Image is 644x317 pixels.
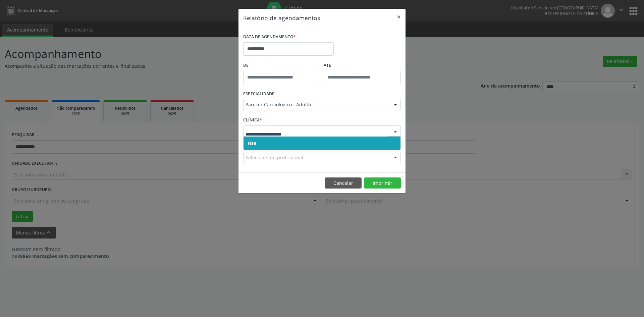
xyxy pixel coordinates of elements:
button: Cancelar [325,177,362,189]
label: ATÉ [324,60,401,71]
span: Parecer Cardiologico - Adulto [246,101,387,108]
span: Hse [248,140,256,146]
button: Close [392,9,406,25]
label: DATA DE AGENDAMENTO [243,32,296,42]
label: CLÍNICA [243,115,262,125]
h5: Relatório de agendamentos [243,13,320,22]
label: ESPECIALIDADE [243,89,274,99]
span: Selecione um profissional [246,154,303,161]
label: De [243,60,320,71]
button: Imprimir [364,177,401,189]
